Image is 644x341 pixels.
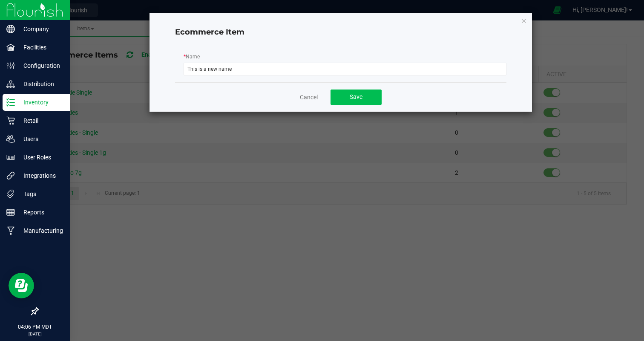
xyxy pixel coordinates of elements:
p: Tags [15,189,66,199]
p: Distribution [15,79,66,89]
iframe: Resource center [9,273,34,298]
p: Inventory [15,97,66,107]
inline-svg: Integrations [6,171,15,180]
p: User Roles [15,152,66,162]
p: Integrations [15,170,66,181]
a: Cancel [300,93,318,101]
p: Manufacturing [15,225,66,236]
inline-svg: Facilities [6,43,15,52]
inline-svg: Company [6,25,15,33]
inline-svg: Inventory [6,98,15,107]
inline-svg: User Roles [6,153,15,162]
inline-svg: Users [6,135,15,143]
p: Users [15,134,66,144]
p: Reports [15,207,66,217]
p: Configuration [15,61,66,71]
inline-svg: Distribution [6,80,15,88]
h4: Ecommerce Item [175,27,506,38]
span: Save [350,93,362,100]
inline-svg: Tags [6,190,15,198]
inline-svg: Configuration [6,61,15,70]
inline-svg: Reports [6,208,15,217]
inline-svg: Manufacturing [6,226,15,235]
p: Facilities [15,42,66,52]
button: Save [331,90,382,105]
label: Name [184,53,200,61]
p: Company [15,24,66,34]
p: [DATE] [4,331,66,337]
inline-svg: Retail [6,116,15,125]
p: 04:06 PM MDT [4,323,66,331]
p: Retail [15,116,66,126]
